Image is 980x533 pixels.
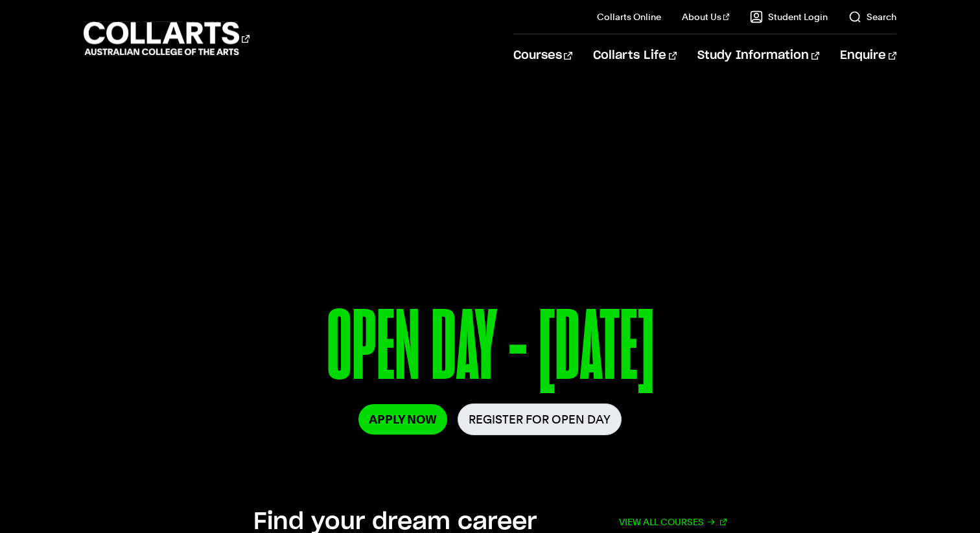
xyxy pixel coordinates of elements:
a: Student Login [750,10,828,23]
a: Register for Open Day [458,403,622,435]
a: Apply Now [358,404,447,435]
p: OPEN DAY - [DATE] [107,297,874,403]
a: Enquire [840,34,896,77]
a: About Us [682,10,730,23]
a: Courses [513,34,572,77]
a: Collarts Life [593,34,677,77]
a: Collarts Online [597,10,661,23]
a: Study Information [697,34,819,77]
a: Search [848,10,896,23]
div: Go to homepage [84,20,250,57]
